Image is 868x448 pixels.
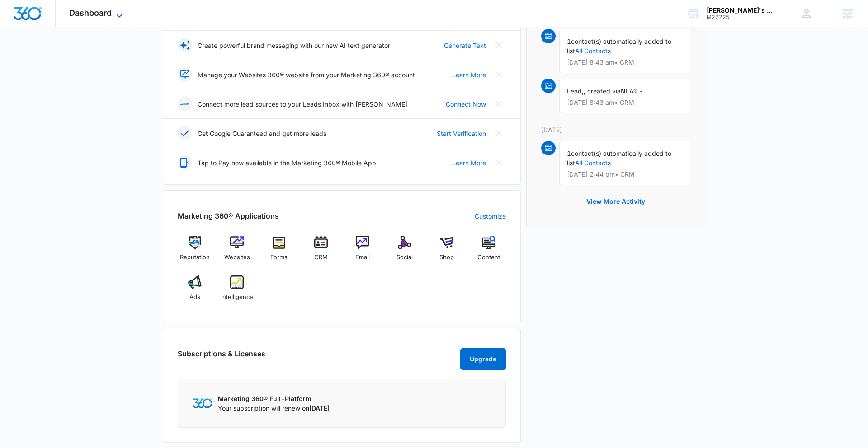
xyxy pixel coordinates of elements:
[180,253,210,262] span: Reputation
[567,171,683,177] p: [DATE] 2:44 pm • CRM
[198,158,376,168] p: Tap to Pay now available in the Marketing 360® Mobile App
[198,129,326,138] p: Get Google Guaranteed and get more leads
[477,253,500,262] span: Content
[707,7,773,14] div: account name
[707,14,773,20] div: account id
[575,47,611,55] a: All Contacts
[69,8,112,18] span: Dashboard
[396,253,413,262] span: Social
[198,70,415,79] p: Manage your Websites 360® website from your Marketing 360® account
[452,158,486,168] a: Learn More
[567,37,571,45] span: 1
[621,87,643,95] span: NLA® -
[178,348,265,366] h2: Subscriptions & Licenses
[303,236,338,268] a: CRM
[575,159,611,167] a: All Contacts
[218,394,330,403] p: Marketing 360® Full-Platform
[387,236,422,268] a: Social
[471,236,506,268] a: Content
[446,99,486,109] a: Connect Now
[567,99,683,106] p: [DATE] 8:43 am • CRM
[314,253,328,262] span: CRM
[444,41,486,50] a: Generate Text
[355,253,370,262] span: Email
[309,404,330,412] span: [DATE]
[491,67,506,82] button: Close
[178,210,279,221] h2: Marketing 360® Applications
[567,87,584,95] span: Lead,
[221,293,253,302] span: Intelligence
[178,275,212,308] a: Ads
[567,59,683,65] p: [DATE] 8:43 am • CRM
[491,126,506,140] button: Close
[220,275,255,308] a: Intelligence
[491,155,506,170] button: Close
[460,348,506,370] button: Upgrade
[198,41,390,50] p: Create powerful brand messaging with our new AI text generator
[224,253,250,262] span: Websites
[218,403,330,413] p: Your subscription will renew on
[475,211,506,221] a: Customize
[567,37,671,55] span: contact(s) automatically added to list
[452,70,486,79] a: Learn More
[439,253,454,262] span: Shop
[584,87,621,95] span: , created via
[220,236,255,268] a: Websites
[567,149,671,167] span: contact(s) automatically added to list
[193,398,212,408] img: Marketing 360 Logo
[262,236,297,268] a: Forms
[429,236,464,268] a: Shop
[541,125,690,135] p: [DATE]
[577,191,654,212] button: View More Activity
[189,293,200,302] span: Ads
[198,99,407,109] p: Connect more lead sources to your Leads Inbox with [PERSON_NAME]
[491,97,506,111] button: Close
[437,129,486,138] a: Start Verification
[345,236,380,268] a: Email
[270,253,288,262] span: Forms
[567,149,571,157] span: 1
[491,38,506,52] button: Close
[178,236,212,268] a: Reputation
